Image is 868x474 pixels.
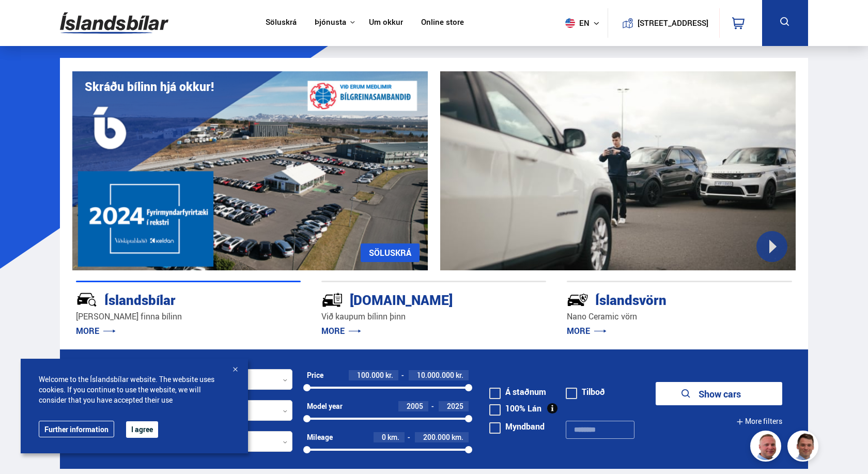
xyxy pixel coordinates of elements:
a: Um okkur [369,18,403,28]
button: [STREET_ADDRESS] [641,19,704,27]
span: kr. [385,371,393,379]
img: G0Ugv5HjCgRt.svg [60,6,168,40]
button: Þjónusta [315,18,346,27]
div: Model year [307,402,343,410]
a: MORE [76,325,116,337]
a: [STREET_ADDRESS] [614,8,714,38]
img: siFngHWaQ9KaOqBr.png [752,432,783,463]
span: 2025 [447,401,463,411]
div: Íslandsbílar [76,290,264,308]
label: 100% Lán [489,404,541,412]
button: Show cars [656,382,782,405]
span: km. [388,433,399,441]
h1: Skráðu bílinn hjá okkur! [85,80,214,94]
span: kr. [456,371,463,379]
a: Online store [421,18,464,28]
div: Íslandsvörn [567,290,755,308]
span: Welcome to the Íslandsbílar website. The website uses cookies. If you continue to use the website... [39,374,230,405]
span: en [561,18,587,28]
img: svg+xml;base64,PHN2ZyB4bWxucz0iaHR0cDovL3d3dy53My5vcmcvMjAwMC9zdmciIHdpZHRoPSI1MTIiIGhlaWdodD0iNT... [565,18,575,28]
span: 2005 [407,401,423,411]
div: Mileage [307,433,333,441]
span: 0 [382,432,386,442]
img: JRvxyua_JYH6wB4c.svg [76,289,98,311]
img: FbJEzSuNWCJXmdc-.webp [789,432,820,463]
p: Nano Ceramic vörn [567,311,792,323]
button: More filters [736,410,782,433]
img: tr5P-W3DuiFaO7aO.svg [321,289,343,311]
label: Myndband [489,422,545,431]
a: MORE [567,325,607,337]
span: 10.000.000 [417,370,454,380]
div: [DOMAIN_NAME] [321,290,509,308]
span: km. [452,433,463,441]
span: 100.000 [357,370,384,380]
span: 200.000 [423,432,450,442]
a: MORE [321,325,361,337]
a: Söluskrá [266,18,297,28]
button: en [561,8,608,38]
label: Tilboð [566,388,605,396]
button: I agree [126,421,158,438]
p: [PERSON_NAME] finna bílinn [76,311,301,323]
div: Price [307,371,323,379]
a: SÖLUSKRÁ [361,243,420,262]
label: Á staðnum [489,388,546,396]
p: Við kaupum bílinn þinn [321,311,546,323]
img: -Svtn6bYgwAsiwNX.svg [567,289,588,311]
img: eKx6w-_Home_640_.png [72,71,428,270]
a: Further information [39,421,114,437]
